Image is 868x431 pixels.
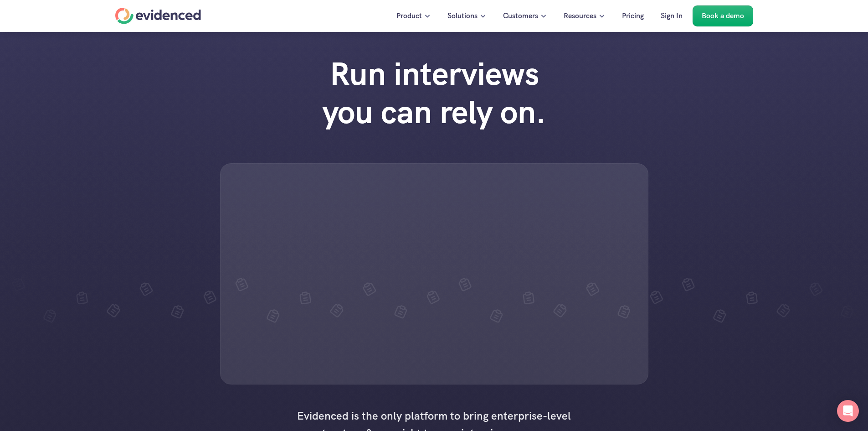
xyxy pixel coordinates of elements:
a: Home [115,8,201,24]
p: Sign In [661,10,683,22]
p: Book a demo [702,10,744,22]
p: Customers [503,10,538,22]
a: Pricing [615,5,651,26]
h1: Run interviews you can rely on. [304,55,564,131]
p: Product [396,10,422,22]
p: Resources [564,10,596,22]
a: Sign In [654,5,689,26]
div: Open Intercom Messenger [837,400,859,422]
p: Pricing [622,10,644,22]
p: Solutions [447,10,478,22]
a: Book a demo [693,5,753,26]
